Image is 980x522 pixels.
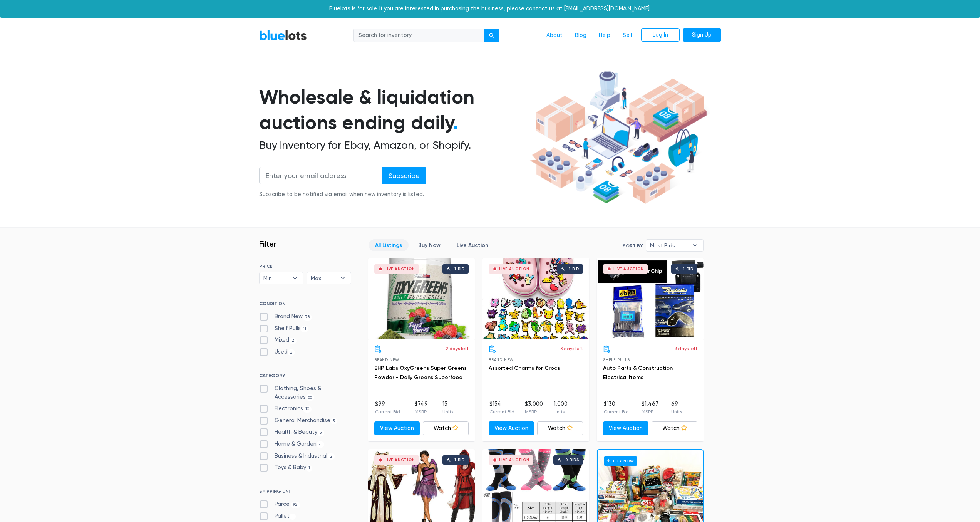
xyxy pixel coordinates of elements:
input: Subscribe [382,167,426,184]
span: Shelf Pulls [603,358,630,362]
div: Subscribe to be notified via email when new inventory is listed. [259,190,426,199]
a: About [540,28,569,43]
div: 1 bid [454,458,465,462]
span: 78 [303,314,312,320]
span: Min [263,272,289,284]
a: Assorted Charms for Crocs [489,365,560,371]
a: Live Auction 1 bid [368,258,475,339]
div: Live Auction [499,267,529,271]
a: Log In [641,28,680,42]
p: MSRP [642,408,658,415]
div: 1 bid [683,267,694,271]
span: 11 [301,326,309,332]
a: EHP Labs OxyGreens Super Greens Powder - Daily Greens Superfood [374,365,467,381]
h2: Buy inventory for Ebay, Amazon, or Shopify. [259,139,527,152]
span: 2 [288,349,295,356]
p: Current Bid [604,408,629,415]
p: MSRP [525,408,543,415]
a: All Listings [369,239,409,251]
div: 1 bid [454,267,465,271]
h6: CATEGORY [259,373,351,381]
label: Pallet [259,512,296,520]
li: $1,467 [642,400,658,415]
a: View Auction [603,421,649,435]
label: Brand New [259,312,312,321]
p: Units [671,408,682,415]
a: Watch [652,421,697,435]
span: 1 [290,514,296,520]
div: Live Auction [613,267,644,271]
h1: Wholesale & liquidation auctions ending daily [259,84,527,136]
p: Units [554,408,568,415]
label: Used [259,348,295,356]
b: ▾ [335,272,351,284]
h6: CONDITION [259,301,351,309]
input: Enter your email address [259,167,382,184]
span: 5 [317,430,325,436]
a: Help [593,28,616,43]
label: Business & Industrial [259,452,335,460]
p: Current Bid [489,408,514,415]
label: Electronics [259,405,312,413]
a: Buy Now [412,239,447,251]
label: Sort By [623,242,643,249]
li: 15 [442,400,453,415]
div: Live Auction [385,458,415,462]
h3: Filter [259,239,276,248]
label: Clothing, Shoes & Accessories [259,384,351,401]
span: 1 [306,465,313,472]
label: Parcel [259,500,300,509]
b: ▾ [687,240,703,251]
span: Brand New [489,358,514,362]
a: View Auction [489,421,534,435]
label: Shelf Pulls [259,324,309,333]
span: 4 [317,441,325,448]
span: . [453,111,458,134]
p: Current Bid [375,408,400,415]
a: Live Auction 1 bid [482,258,589,339]
a: BlueLots [259,30,307,41]
a: Auto Parts & Construction Electrical Items [603,365,673,381]
p: 2 days left [446,345,469,352]
label: Mixed [259,336,297,344]
a: Live Auction [450,239,495,251]
a: Live Auction 1 bid [597,258,704,339]
p: MSRP [415,408,428,415]
a: Sign Up [683,28,721,42]
div: 0 bids [565,458,579,462]
div: Live Auction [385,267,415,271]
li: 1,000 [554,400,568,415]
span: 66 [306,394,315,401]
p: Units [442,408,453,415]
span: 92 [291,502,300,508]
span: 5 [330,418,338,424]
img: hero-ee84e7d0318cb26816c560f6b4441b76977f77a177738b4e94f68c95b2b83dbb.png [527,67,710,208]
a: Watch [537,421,583,435]
span: Max [311,272,336,284]
input: Search for inventory [353,29,484,42]
label: Health & Beauty [259,428,325,436]
label: Home & Garden [259,440,325,448]
h6: PRICE [259,264,351,269]
div: 1 bid [569,267,579,271]
span: Most Bids [650,240,689,251]
span: 2 [327,453,335,460]
li: $154 [489,400,514,415]
b: ▾ [287,272,303,284]
li: $3,000 [525,400,543,415]
label: General Merchandise [259,416,338,425]
li: 69 [671,400,682,415]
h6: Buy Now [604,456,637,466]
a: Watch [423,421,469,435]
span: Brand New [374,358,399,362]
li: $99 [375,400,400,415]
a: View Auction [374,421,420,435]
h6: SHIPPING UNIT [259,488,351,497]
a: Sell [616,28,638,43]
span: 2 [289,338,297,344]
p: 3 days left [560,345,583,352]
a: Blog [569,28,593,43]
span: 10 [303,406,312,412]
div: Live Auction [499,458,529,462]
li: $130 [604,400,629,415]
